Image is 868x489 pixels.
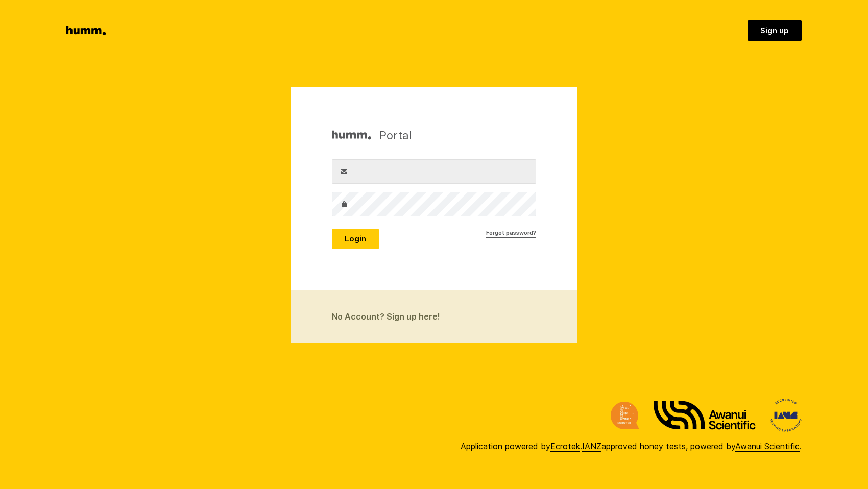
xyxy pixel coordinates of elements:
img: Awanui Scientific [654,401,756,430]
img: International Accreditation New Zealand [770,399,802,432]
img: Ecrotek [611,402,639,429]
a: Forgot password? [486,229,536,238]
a: IANZ [582,441,601,452]
img: Humm [332,128,371,143]
a: No Account? Sign up here! [291,290,577,343]
a: Ecrotek [550,441,580,452]
button: Login [332,229,379,249]
a: Awanui Scientific [735,441,800,452]
h1: Portal [332,128,412,143]
a: Sign up [748,20,802,41]
div: Application powered by . approved honey tests, powered by . [461,440,802,452]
